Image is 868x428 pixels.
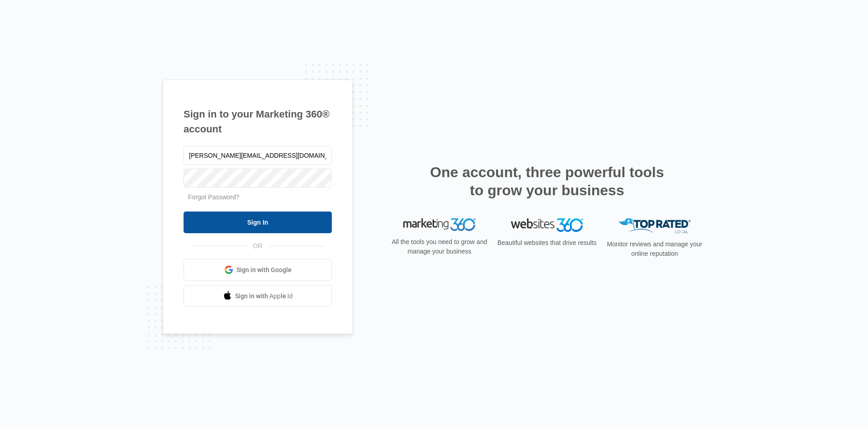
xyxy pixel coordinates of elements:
a: Sign in with Google [184,259,332,281]
img: Top Rated Local [618,218,691,233]
p: All the tools you need to grow and manage your business [389,237,490,256]
p: Beautiful websites that drive results [496,238,598,248]
input: Email [184,146,332,165]
span: Sign in with Google [236,265,292,275]
p: Monitor reviews and manage your online reputation [604,240,705,259]
a: Sign in with Apple Id [184,285,332,307]
input: Sign In [184,212,332,233]
span: Sign in with Apple Id [235,292,293,301]
h1: Sign in to your Marketing 360® account [184,107,332,136]
img: Marketing 360 [403,218,476,231]
h2: One account, three powerful tools to grow your business [427,163,667,199]
a: Forgot Password? [188,193,240,201]
img: Websites 360 [511,218,583,231]
span: OR [247,241,269,251]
